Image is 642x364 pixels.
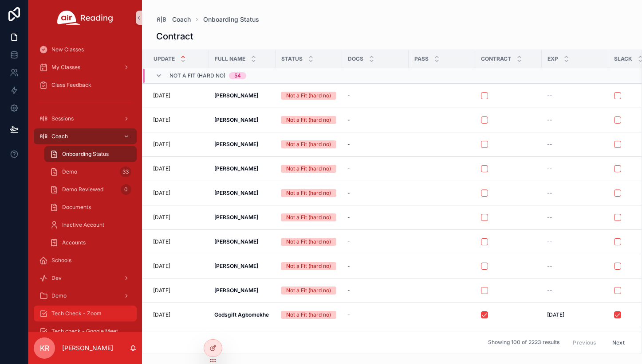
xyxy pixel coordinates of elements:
[281,262,337,270] a: Not a Fit (hard no)
[214,214,258,221] strong: [PERSON_NAME]
[281,116,337,124] a: Not a Fit (hard no)
[281,189,337,197] a: Not a Fit (hard no)
[214,190,270,197] a: [PERSON_NAME]
[153,190,204,197] a: [DATE]
[51,292,67,299] span: Demo
[547,190,603,197] a: --
[62,186,103,193] span: Demo Reviewed
[547,116,552,124] span: --
[51,115,74,122] span: Sessions
[153,141,204,148] a: [DATE]
[547,287,603,294] a: --
[28,35,142,332] div: scrollable content
[214,263,270,270] a: [PERSON_NAME]
[214,311,270,318] a: Godsgift Agbomekhe
[153,116,170,124] p: [DATE]
[153,141,170,148] p: [DATE]
[547,92,552,99] span: --
[156,30,193,43] h1: Contract
[154,55,175,62] span: Update
[44,164,137,180] a: Demo33
[347,311,403,318] a: -
[34,323,137,339] a: Tech check - Google Meet
[169,72,225,79] span: Not a Fit (hard no)
[214,190,258,196] strong: [PERSON_NAME]
[214,238,270,245] a: [PERSON_NAME]
[547,214,603,221] a: --
[547,238,603,245] a: --
[488,339,559,346] span: Showing 100 of 2223 results
[547,92,603,99] a: --
[347,141,403,148] a: -
[153,311,204,318] a: [DATE]
[286,165,331,173] div: Not a Fit (hard no)
[156,14,191,25] a: Coach
[214,141,270,148] a: [PERSON_NAME]
[547,263,603,270] a: --
[51,64,80,71] span: My Classes
[547,165,552,172] span: --
[286,287,331,294] div: Not a Fit (hard no)
[153,238,204,245] a: [DATE]
[62,168,77,175] span: Demo
[347,92,403,99] a: -
[281,55,303,62] span: Status
[214,287,270,294] a: [PERSON_NAME]
[547,238,552,245] span: --
[547,311,603,318] a: [DATE]
[62,344,113,352] p: [PERSON_NAME]
[281,165,337,173] a: Not a Fit (hard no)
[51,46,84,53] span: New Classes
[547,141,552,148] span: --
[40,343,49,353] span: KR
[286,116,331,124] div: Not a Fit (hard no)
[153,287,204,294] a: [DATE]
[347,92,350,99] span: -
[120,167,131,177] div: 33
[347,116,403,124] a: -
[347,141,350,148] span: -
[203,15,259,24] a: Onboarding Status
[547,190,552,197] span: --
[215,55,245,62] span: Full name
[281,238,337,246] a: Not a Fit (hard no)
[347,238,403,245] a: -
[214,92,258,99] strong: [PERSON_NAME]
[44,182,137,197] a: Demo Reviewed0
[547,141,603,148] a: --
[214,165,270,172] a: [PERSON_NAME]
[281,213,337,221] a: Not a Fit (hard no)
[214,311,269,318] strong: Godsgift Agbomekhe
[44,199,137,215] a: Documents
[347,214,350,221] span: -
[214,116,270,124] a: [PERSON_NAME]
[281,140,337,148] a: Not a Fit (hard no)
[51,257,71,264] span: Schools
[153,263,170,270] p: [DATE]
[347,287,350,294] span: -
[281,311,337,319] a: Not a Fit (hard no)
[347,165,403,172] a: -
[547,214,552,221] span: --
[153,287,170,294] p: [DATE]
[214,238,258,245] strong: [PERSON_NAME]
[62,239,86,246] span: Accounts
[214,263,258,269] strong: [PERSON_NAME]
[153,311,170,318] p: [DATE]
[51,133,68,140] span: Coach
[286,262,331,270] div: Not a Fit (hard no)
[347,116,350,124] span: -
[547,263,552,270] span: --
[34,306,137,321] a: Tech Check - Zoom
[34,42,137,58] a: New Classes
[44,217,137,233] a: Inactive Account
[606,336,631,349] button: Next
[34,59,137,75] a: My Classes
[214,214,270,221] a: [PERSON_NAME]
[62,221,104,228] span: Inactive Account
[547,311,564,318] span: [DATE]
[347,311,350,318] span: -
[286,238,331,246] div: Not a Fit (hard no)
[281,287,337,294] a: Not a Fit (hard no)
[34,270,137,286] a: Dev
